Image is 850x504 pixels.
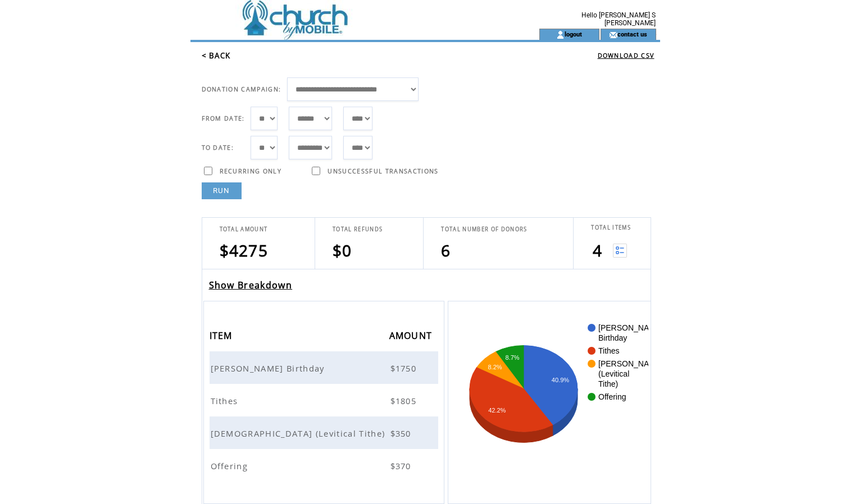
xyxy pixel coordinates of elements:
span: TOTAL REFUNDS [333,226,383,233]
text: Birthday [598,333,627,342]
span: Offering [211,460,251,471]
img: contact_us_icon.gif [609,30,617,39]
span: 4 [593,240,602,261]
span: TOTAL AMOUNT [220,226,268,233]
text: Offering [598,392,626,401]
svg: A chart. [465,318,648,487]
text: 42.2% [488,407,506,414]
a: ITEM [210,332,235,338]
a: [PERSON_NAME] Birthday [211,362,328,372]
text: Tithes [598,346,620,355]
span: Hello [PERSON_NAME] S [PERSON_NAME] [581,11,656,27]
span: $4275 [220,240,269,261]
span: AMOUNT [389,327,435,347]
span: $350 [390,428,414,439]
span: RECURRING ONLY [220,167,282,175]
span: 6 [441,240,451,261]
span: $370 [390,460,414,471]
span: DONATION CAMPAIGN: [202,85,281,93]
a: AMOUNT [389,332,435,338]
span: FROM DATE: [202,114,245,122]
text: [PERSON_NAME] [598,359,663,368]
img: View list [613,244,627,258]
span: Tithes [211,395,241,406]
text: 8.7% [505,354,519,361]
span: TO DATE: [202,144,234,152]
text: 8.2% [488,364,502,370]
span: $1805 [390,395,420,406]
text: 40.9% [551,377,569,383]
a: Show Breakdown [209,279,293,291]
span: TOTAL NUMBER OF DONORS [441,226,527,233]
span: $0 [333,240,352,261]
span: ITEM [210,327,235,347]
span: $1750 [390,363,420,374]
span: [DEMOGRAPHIC_DATA] (Levitical Tithe) [211,428,388,439]
span: UNSUCCESSFUL TRANSACTIONS [328,167,438,175]
a: DOWNLOAD CSV [598,52,654,59]
a: contact us [617,30,647,38]
a: Tithes [211,395,241,405]
a: [DEMOGRAPHIC_DATA] (Levitical Tithe) [211,427,388,437]
a: < BACK [202,51,231,61]
a: Offering [211,460,251,470]
text: [PERSON_NAME] [598,323,663,332]
text: (Levitical [598,369,629,378]
span: TOTAL ITEMS [591,224,631,231]
text: Tithe) [598,379,618,388]
span: [PERSON_NAME] Birthday [211,363,328,374]
a: logout [565,30,582,38]
a: RUN [202,182,242,199]
img: account_icon.gif [556,30,565,39]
